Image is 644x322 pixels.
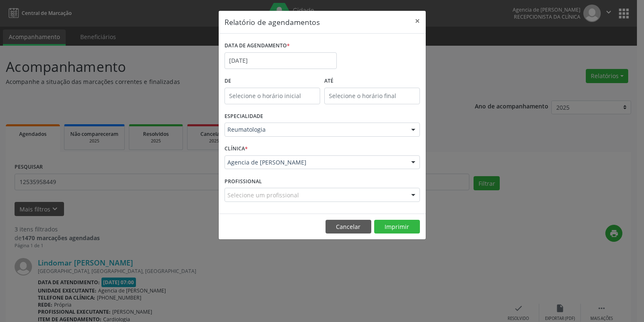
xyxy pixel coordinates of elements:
label: De [225,75,320,88]
span: Reumatologia [227,125,403,134]
h5: Relatório de agendamentos [225,17,320,27]
label: PROFISSIONAL [225,175,262,188]
label: CLÍNICA [225,143,248,155]
label: ESPECIALIDADE [225,110,263,123]
button: Close [409,11,426,31]
button: Cancelar [326,220,371,234]
input: Selecione o horário final [324,88,420,104]
input: Selecione o horário inicial [225,88,320,104]
span: Agencia de [PERSON_NAME] [227,158,403,167]
button: Imprimir [374,220,420,234]
span: Selecione um profissional [227,191,299,199]
label: ATÉ [324,75,420,88]
input: Selecione uma data ou intervalo [225,52,337,69]
label: DATA DE AGENDAMENTO [225,39,290,52]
